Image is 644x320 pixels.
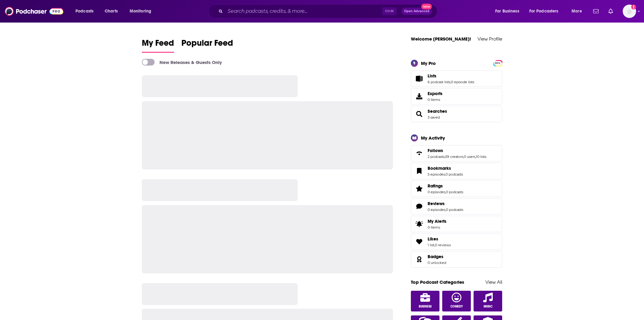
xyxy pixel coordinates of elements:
a: 2 podcasts [428,155,445,159]
span: My Feed [142,38,174,52]
a: 0 episode lists [451,80,474,84]
span: , [450,80,451,84]
button: Open AdvancedNew [401,8,432,15]
a: My Alerts [411,216,502,232]
a: 0 reviews [435,243,451,247]
span: For Business [495,7,519,16]
span: New [421,4,432,9]
a: 0 episodes [428,208,445,212]
a: Reviews [413,202,425,211]
a: 0 podcasts [446,208,463,212]
span: , [463,155,464,159]
a: Ratings [428,183,463,189]
span: Ctrl K [382,7,397,15]
img: User Profile [623,5,636,18]
span: Bookmarks [428,165,451,171]
button: open menu [525,6,567,16]
a: Badges [428,254,446,259]
a: 0 episodes [428,190,445,194]
span: Business [419,305,432,308]
span: Lists [428,73,436,79]
a: PRO [494,60,501,65]
span: , [434,243,435,247]
span: My Alerts [428,219,446,224]
div: My Pro [421,60,436,66]
span: Ratings [411,180,502,197]
a: Top Podcast Categories [411,279,464,285]
a: Music [474,291,502,311]
a: Bookmarks [413,167,425,175]
a: 3 saved [428,115,440,119]
a: Welcome [PERSON_NAME]! [411,36,471,42]
input: Search podcasts, credits, & more... [225,6,382,16]
span: Bookmarks [411,163,502,179]
button: open menu [71,6,101,16]
span: Badges [411,251,502,268]
span: , [475,155,476,159]
span: Follows [411,145,502,162]
a: Likes [428,236,451,242]
a: View All [485,279,502,285]
span: 0 items [428,225,446,229]
a: 6 podcast lists [428,80,450,84]
a: Lists [413,74,425,83]
a: View Profile [478,36,502,42]
span: My Alerts [413,220,425,228]
a: 0 users [464,155,475,159]
button: Show profile menu [623,5,636,18]
span: Exports [413,92,425,101]
span: Reviews [411,198,502,215]
span: Comedy [450,305,463,308]
button: open menu [567,6,590,16]
a: New Releases & Guests Only [142,59,222,66]
a: Searches [428,108,447,114]
span: Lists [411,70,502,87]
a: 1 list [428,243,434,247]
a: Exports [411,88,502,105]
a: Charts [101,6,121,16]
svg: Add a profile image [631,5,636,9]
a: Follows [413,149,425,158]
span: PRO [494,61,501,66]
span: Follows [428,148,443,153]
a: 0 podcasts [446,172,463,176]
span: , [445,172,446,176]
span: Reviews [428,201,445,206]
span: Music [484,305,492,308]
span: Badges [428,254,443,259]
span: Searches [411,106,502,122]
div: Search podcasts, credits, & more... [214,4,443,18]
span: Charts [105,7,118,16]
a: Likes [413,237,425,246]
span: , [445,190,446,194]
div: My Activity [421,135,445,141]
span: , [445,155,445,159]
a: Show notifications dropdown [606,6,615,16]
span: Monitoring [130,7,151,16]
a: Searches [413,110,425,118]
span: For Podcasters [529,7,558,16]
a: Lists [428,73,474,79]
a: Comedy [442,291,471,311]
a: Popular Feed [181,38,233,53]
a: Show notifications dropdown [591,6,601,16]
img: Podchaser - Follow, Share and Rate Podcasts [5,5,63,17]
span: Popular Feed [181,38,233,52]
a: Reviews [428,201,463,206]
a: 5 episodes [428,172,445,176]
a: Bookmarks [428,165,463,171]
span: Ratings [428,183,443,189]
a: 59 creators [445,155,463,159]
a: Business [411,291,439,311]
a: 0 podcasts [446,190,463,194]
span: Open Advanced [404,10,429,13]
button: open menu [491,6,527,16]
span: 0 items [428,98,443,102]
a: Follows [428,148,486,153]
span: Likes [428,236,438,242]
span: , [445,208,446,212]
a: My Feed [142,38,174,53]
